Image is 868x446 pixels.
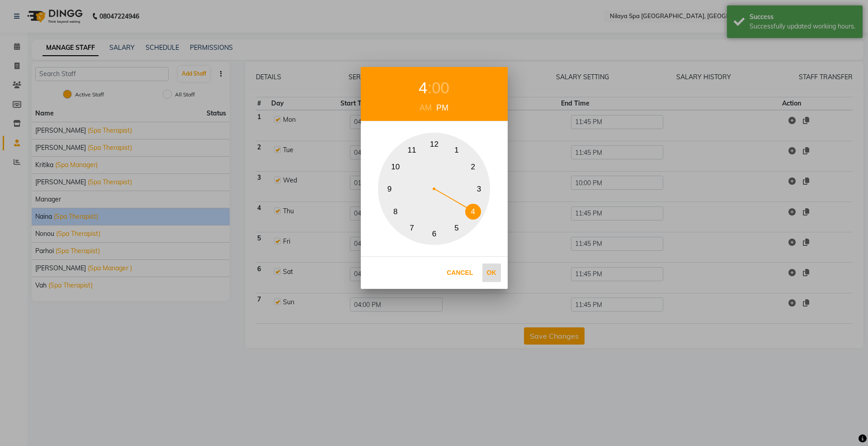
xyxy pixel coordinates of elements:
[427,79,432,96] span: :
[482,264,501,282] button: Ok
[382,181,397,197] button: 9
[449,143,465,158] button: 1
[387,159,403,175] button: 10
[432,76,449,100] div: 00
[465,159,481,175] button: 2
[404,220,420,236] button: 7
[471,181,487,197] button: 3
[387,204,403,220] button: 8
[404,143,420,158] button: 11
[419,76,427,100] div: 4
[465,204,481,220] button: 4
[426,226,442,242] button: 6
[442,264,477,282] button: Cancel
[417,102,434,114] div: AM
[434,102,451,114] div: PM
[426,136,442,152] button: 12
[449,220,465,236] button: 5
